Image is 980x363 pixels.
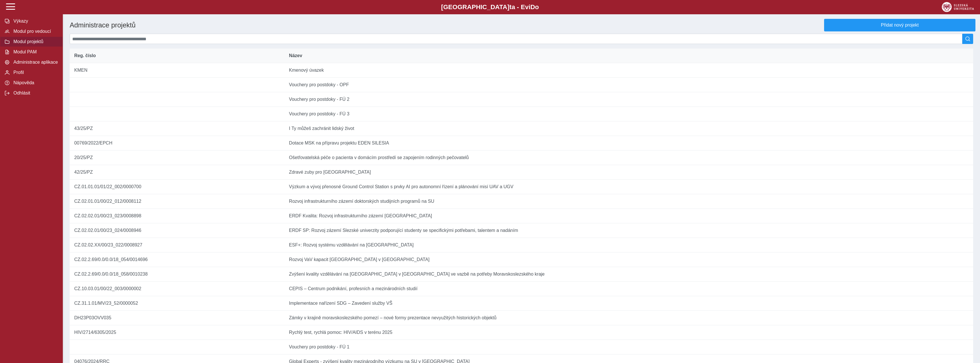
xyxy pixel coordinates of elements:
td: 42/25/PZ [70,165,284,180]
span: Odhlásit [12,91,58,96]
span: Přidat nový projekt [827,23,973,28]
span: Modul pro vedoucí [12,29,58,34]
td: Zámky v krajině moravskoslezského pomezí – nové formy prezentace nevyužitých historických objektů [284,311,973,325]
b: [GEOGRAPHIC_DATA] a - Evi [17,3,963,11]
span: Administrace aplikace [12,60,58,65]
td: Dotace MSK na přípravu projektu EDEN SILESIA [284,136,973,151]
td: Vouchery pro postdoky - FÚ 3 [284,107,973,121]
td: 20/25/PZ [70,151,284,165]
h1: Administrace projektů [67,19,824,31]
td: CZ.02.02.XX/00/23_022/0008927 [70,238,284,252]
td: Vouchery pro postdoky - FÚ 2 [284,92,973,107]
span: Výkazy [12,19,58,24]
td: CZ.31.1.01/MV/23_52/0000052 [70,296,284,311]
td: Implementace nařízení SDG – Zavedení služby VŠ [284,296,973,311]
td: KMEN [70,63,284,78]
td: CEPIS – Centrum podnikání, profesních a mezinárodních studií [284,282,973,296]
td: Ošetřovatelská péče o pacienta v domácím prostředí se zapojením rodinných pečovatelů [284,151,973,165]
button: Přidat nový projekt [824,19,975,31]
td: CZ.01.01.01/01/22_002/0000700 [70,180,284,194]
td: CZ.02.01.01/00/22_012/0008112 [70,194,284,209]
td: CZ.02.02.01/00/23_024/0008946 [70,223,284,238]
td: Rychlý test, rychlá pomoc: HIV/AIDS v terénu 2025 [284,325,973,340]
td: ERDF Kvalita: Rozvoj infrastrukturního zázemí [GEOGRAPHIC_DATA] [284,209,973,223]
td: Vouchery pro postdoky - OPF [284,78,973,92]
td: ESF+: Rozvoj systému vzdělávání na [GEOGRAPHIC_DATA] [284,238,973,252]
td: 00769/2022/EPCH [70,136,284,151]
td: Zvýšení kvality vzdělávání na [GEOGRAPHIC_DATA] v [GEOGRAPHIC_DATA] ve vazbě na potřeby Moravskos... [284,267,973,282]
td: Vouchery pro postdoky - FÚ 1 [284,340,973,354]
td: ERDF SP: Rozvoj zázemí Slezské univerzity podporující studenty se specifickými potřebami, talente... [284,223,973,238]
td: I Ty můžeš zachránit lidský život [284,121,973,136]
span: o [535,3,539,11]
span: Nápověda [12,80,58,85]
td: DH23P03OVV035 [70,311,284,325]
span: D [530,3,535,11]
td: HIV/2714/6305/2025 [70,325,284,340]
span: Modul PAM [12,49,58,55]
td: CZ.02.02.01/00/23_023/0008898 [70,209,284,223]
td: Kmenový úvazek [284,63,973,78]
td: Zdravé zuby pro [GEOGRAPHIC_DATA] [284,165,973,180]
td: CZ.02.2.69/0.0/0.0/18_058/0010238 [70,267,284,282]
span: t [509,3,511,11]
td: CZ.02.2.69/0.0/0.0/18_054/0014696 [70,252,284,267]
td: Výzkum a vývoj přenosné Ground Control Station s prvky AI pro autonomní řízení a plánování misí U... [284,180,973,194]
td: Rozvoj infrastrukturního zázemí doktorských studijních programů na SU [284,194,973,209]
img: logo_web_su.png [942,2,974,12]
td: CZ.10.03.01/00/22_003/0000002 [70,282,284,296]
span: Profil [12,70,58,75]
span: Modul projektů [12,39,58,44]
td: 43/25/PZ [70,121,284,136]
td: Rozvoj VaV kapacit [GEOGRAPHIC_DATA] v [GEOGRAPHIC_DATA] [284,252,973,267]
span: Reg. číslo [74,53,96,58]
span: Název [289,53,302,58]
